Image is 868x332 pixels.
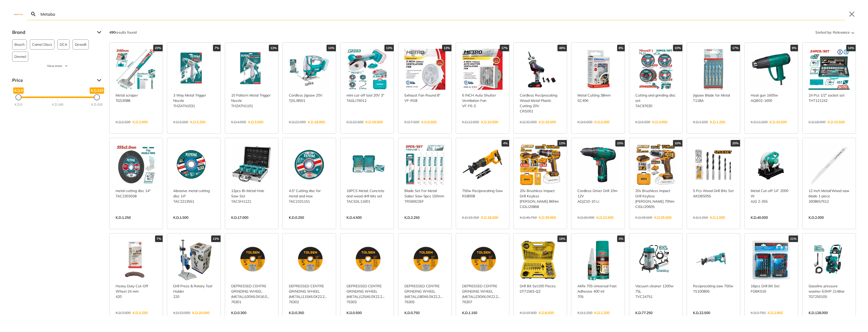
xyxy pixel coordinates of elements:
strong: 490 [109,30,115,35]
button: Camel Discs [30,39,54,50]
div: K.D.0 [15,102,22,107]
div: 17% [500,45,509,51]
div: 21% [789,235,798,242]
div: 48% [557,45,567,51]
span: Dewalt [75,40,86,49]
button: View more [12,64,103,68]
span: View more [47,64,62,68]
div: 7% [155,235,163,242]
span: Relevance [833,28,850,36]
div: 13% [211,235,221,242]
div: 13% [442,45,451,51]
input: Search… [39,8,845,20]
div: 13% [557,140,567,147]
span: DCA [60,40,67,49]
div: 19% [557,235,567,242]
div: 9% [790,45,798,51]
button: Close [848,10,856,18]
div: 14% [327,45,336,51]
div: 13% [269,45,278,51]
div: 20% [731,140,740,147]
div: 20% [153,45,163,51]
div: 4% [617,235,625,242]
button: DCA [57,39,70,50]
div: Maximum Price [94,94,100,100]
span: Brand [12,28,93,36]
div: 10% [615,140,625,147]
svg: Sort [850,29,856,35]
button: Bosch [12,39,27,50]
button: Dremel [12,52,28,62]
svg: Search [30,11,36,17]
div: results found [109,28,137,36]
div: 14% [846,45,856,51]
div: 10% [673,45,682,51]
div: 13% [384,45,394,51]
div: 17% [731,45,740,51]
span: Camel Discs [32,40,52,49]
button: Dewalt [73,39,89,50]
img: Close [12,13,24,15]
div: K.D.320 [91,102,102,107]
div: K.D.160 [52,102,63,107]
div: 7% [213,45,221,51]
button: Sorted by:Relevance Sort [814,28,856,36]
span: Bosch [14,40,25,49]
div: 10% [673,140,682,147]
div: 8% [617,45,625,51]
div: Minimum Price [15,94,21,100]
span: Dremel [14,52,26,61]
div: 4% [502,140,509,147]
span: Price [12,76,93,84]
